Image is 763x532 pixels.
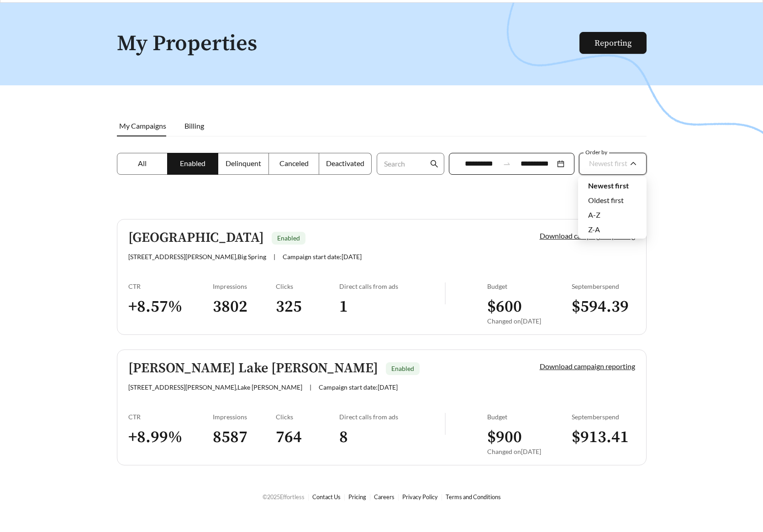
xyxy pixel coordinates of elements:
[213,413,276,421] div: Impressions
[184,121,204,130] span: Billing
[138,159,147,167] span: All
[279,159,309,167] span: Canceled
[445,413,446,435] img: line
[276,413,339,421] div: Clicks
[487,413,572,421] div: Budget
[213,297,276,317] h3: 3802
[226,159,261,167] span: Delinquent
[276,297,339,317] h3: 325
[283,253,362,261] span: Campaign start date: [DATE]
[540,231,635,240] a: Download campaign reporting
[128,297,213,317] h3: + 8.57 %
[503,160,511,168] span: swap-right
[339,297,445,317] h3: 1
[128,413,213,421] div: CTR
[572,282,635,290] div: September spend
[128,282,213,290] div: CTR
[487,448,572,455] div: Changed on [DATE]
[430,160,438,168] span: search
[319,383,398,391] span: Campaign start date: [DATE]
[487,317,572,325] div: Changed on [DATE]
[503,160,511,168] span: to
[213,427,276,448] h3: 8587
[310,383,311,391] span: |
[277,234,300,242] span: Enabled
[487,282,572,290] div: Budget
[579,32,647,54] button: Reporting
[445,282,446,304] img: line
[339,413,445,421] div: Direct calls from ads
[117,32,580,56] h1: My Properties
[117,219,647,335] a: [GEOGRAPHIC_DATA]Enabled[STREET_ADDRESS][PERSON_NAME],Big Spring|Campaign start date:[DATE]Downlo...
[128,253,266,261] span: [STREET_ADDRESS][PERSON_NAME] , Big Spring
[180,159,205,167] span: Enabled
[588,225,600,234] span: Z-A
[588,181,629,190] span: Newest first
[595,38,631,48] a: Reporting
[391,365,414,372] span: Enabled
[128,383,302,391] span: [STREET_ADDRESS][PERSON_NAME] , Lake [PERSON_NAME]
[117,349,647,465] a: [PERSON_NAME] Lake [PERSON_NAME]Enabled[STREET_ADDRESS][PERSON_NAME],Lake [PERSON_NAME]|Campaign ...
[276,282,339,290] div: Clicks
[339,282,445,290] div: Direct calls from ads
[588,196,624,204] span: Oldest first
[274,253,275,261] span: |
[487,297,572,317] h3: $ 600
[540,362,635,370] a: Download campaign reporting
[276,427,339,448] h3: 764
[572,297,635,317] h3: $ 594.39
[119,121,166,130] span: My Campaigns
[128,361,378,376] h5: [PERSON_NAME] Lake [PERSON_NAME]
[339,427,445,448] h3: 8
[588,210,600,219] span: A-Z
[128,427,213,448] h3: + 8.99 %
[572,427,635,448] h3: $ 913.41
[128,230,264,245] h5: [GEOGRAPHIC_DATA]
[487,427,572,448] h3: $ 900
[572,413,635,421] div: September spend
[326,159,364,167] span: Deactivated
[589,159,627,167] span: Newest first
[213,282,276,290] div: Impressions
